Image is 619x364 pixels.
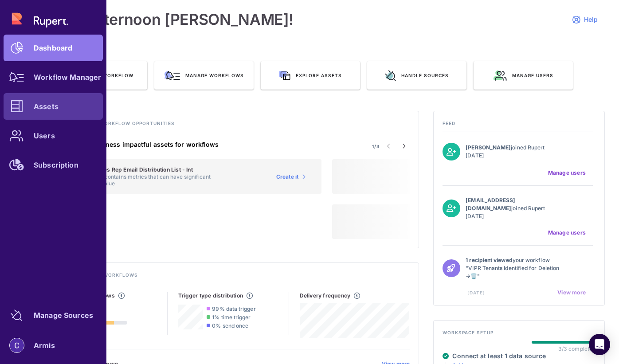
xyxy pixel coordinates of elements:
div: Users [34,133,55,138]
div: Subscription [34,162,78,168]
span: Create it [276,173,299,180]
p: your workflow "VIPR Tenants Identified for Deletion →🗑️" [466,256,562,280]
span: 0% send once [212,322,248,329]
h1: Good afternoon [PERSON_NAME]! [48,11,294,28]
span: 1/3 [372,143,380,149]
h4: Connect at least 1 data source [452,352,546,360]
span: Create Workflow [81,72,133,78]
span: 99% data trigger [212,305,255,312]
h4: Suggested business impactful assets for workflows [57,141,321,149]
span: 1% time trigger [212,314,251,321]
p: joined Rupert [DATE] [466,144,562,160]
strong: [EMAIL_ADDRESS][DOMAIN_NAME] [466,197,515,211]
span: Manage users [548,169,586,176]
strong: [PERSON_NAME] [466,144,511,151]
span: Manage workflows [185,72,244,78]
span: Explore assets [296,72,342,78]
a: Workflow Manager [4,64,103,90]
p: This asset contains metrics that can have significant business value [78,173,231,187]
h5: Table: Sales Rep Email Distribution List - Int [78,166,231,173]
h3: QUICK ACTIONS [48,50,605,61]
h4: Workspace setup [443,329,595,341]
h5: Delivery frequency [300,292,350,299]
a: Subscription [4,152,103,178]
strong: 1 recipient viewed [466,257,512,263]
h4: Discover new workflow opportunities [57,120,410,132]
div: Armis [34,343,55,348]
h4: Feed [443,120,595,132]
a: Manage Sources [4,302,103,329]
a: Users [4,122,103,149]
div: Assets [34,104,59,109]
h5: Trigger type distribution [178,292,243,299]
span: Manage users [512,72,553,78]
p: joined Rupert [DATE] [466,196,562,220]
div: Open Intercom Messenger [589,334,610,355]
div: Workflow Manager [34,74,101,80]
h4: Track existing workflows [57,272,410,283]
div: Manage Sources [34,313,93,318]
span: Handle sources [401,72,449,78]
a: Assets [4,93,103,120]
img: account-photo [10,338,24,352]
span: Manage users [548,229,586,236]
div: 3/3 completed [558,345,595,352]
span: Help [584,16,598,23]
